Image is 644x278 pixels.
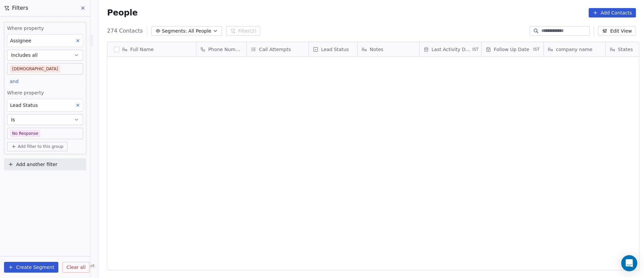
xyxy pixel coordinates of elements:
span: 274 Contacts [107,27,143,35]
span: company name [556,46,592,53]
div: Call Attempts [247,42,309,56]
span: Last Activity Date [432,46,471,53]
button: Add Contacts [589,8,636,17]
span: IST [533,47,540,52]
span: Notes [370,46,383,53]
div: Open Intercom Messenger [621,255,637,271]
button: Edit View [598,26,636,36]
div: Full Name [107,42,196,56]
div: Notes [358,42,419,56]
span: All People [189,28,211,35]
div: grid [107,57,196,271]
span: Segments: [162,28,187,35]
span: Full Name [130,46,154,53]
span: States [618,46,633,53]
span: IST [472,47,479,52]
span: Call Attempts [259,46,291,53]
span: Follow Up Date [494,46,529,53]
div: Phone Number [196,42,247,56]
span: Phone Number [208,46,243,53]
div: Last Activity DateIST [420,42,481,56]
div: company name [544,42,605,56]
div: Follow Up DateIST [482,42,543,56]
div: Lead Status [309,42,357,56]
button: Filter(2) [226,26,261,36]
span: People [107,8,138,18]
span: Lead Status [321,46,349,53]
